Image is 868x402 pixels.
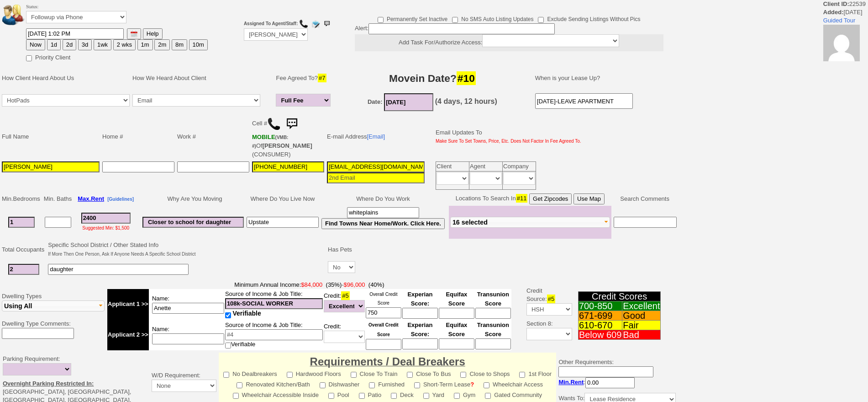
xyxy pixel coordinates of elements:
input: Ask Customer: Do You Know Your Equifax Credit Score [439,308,474,319]
span: Rent [91,195,104,202]
td: Source of Income & Job Title: Verifiable [225,319,323,350]
td: Fair [622,321,661,330]
span: #7 [318,74,326,82]
td: Min. Baths [42,192,73,206]
span: #11 [516,194,528,203]
span: Using All [4,302,32,310]
input: Close To Bus [407,372,413,378]
td: How Client Heard About Us [0,64,131,92]
td: Cell # Of (CONSUMER) [251,113,326,160]
td: Why Are You Moving [141,192,245,206]
label: Wheelchair Accessible Inside [233,389,319,399]
font: Experian Score: [407,322,432,338]
font: Experian Score: [407,291,432,307]
td: Bad [622,330,661,340]
td: Total Occupants [0,240,47,260]
button: Using All [2,300,105,311]
td: 700-850 [578,301,622,311]
td: Home # [101,113,176,160]
span: #5 [341,291,349,300]
span: Verifiable [233,310,261,317]
input: Permanently Set Inactive [378,17,384,23]
input: 1st Floor [519,372,525,378]
input: #9 [347,207,419,218]
button: Find Towns Near Home/Work. Click Here. [321,218,445,229]
td: Specific School District / Other Stated Info [47,240,197,260]
a: Guided Tour [823,17,856,24]
input: Hardwood Floors [287,372,293,378]
button: 8m [172,39,187,50]
td: Credit: [323,289,365,319]
font: Overall Credit Score [368,322,399,337]
label: No Dealbreakers [223,368,277,378]
font: If More Then One Person, Ask If Anyone Needs A Specific School District [48,252,195,257]
font: Overall Credit Score [369,292,397,306]
font: Make Sure To Set Towns, Price, Etc. Does Not Factor In Fee Agreed To. [436,139,581,144]
label: Yard [423,389,445,399]
input: Yard [423,393,429,399]
input: Ask Customer: Do You Know Your Equifax Credit Score [439,338,474,349]
td: Excellent [622,301,661,311]
img: people.png [2,5,30,25]
input: No Dealbreakers [223,372,229,378]
h3: Movein Date? [340,70,525,86]
b: T-Mobile USA, Inc. [252,134,288,149]
td: Search Comments [611,192,679,206]
td: Company [503,162,536,172]
input: Ask Customer: Do You Know Your Transunion Credit Score [475,308,511,319]
button: 2 wks [113,39,136,50]
input: Pool [328,393,334,399]
span: 16 selected [452,219,488,226]
input: Deck [391,393,397,399]
td: Name: [149,319,225,350]
label: Renovated Kitchen/Bath [237,378,310,389]
label: Short-Term Lease [414,378,474,389]
b: Min. [558,379,584,386]
td: Source of Income & Job Title: [225,289,323,319]
button: Get Zipcodes [529,193,572,204]
span: - [107,281,511,289]
label: Priority Client [26,51,70,62]
label: Dishwasher [320,378,360,389]
font: (40%) [368,281,384,288]
td: Applicant 2 >> [107,319,149,350]
td: Email Updates To [429,113,583,160]
button: 1m [137,39,153,50]
font: $84,000 [301,281,322,288]
td: 671-699 [578,311,622,321]
span: Bedrooms [13,195,40,202]
img: compose_email.png [311,19,320,28]
input: #1 [8,217,35,228]
td: E-mail Address [326,113,426,160]
td: Good [622,311,661,321]
input: #4 [225,298,323,309]
td: Full Name [0,113,101,160]
button: 1wk [94,39,111,50]
input: Patio [359,393,365,399]
button: 1d [47,39,61,50]
input: Gated Community [485,393,491,399]
button: Help [143,28,163,39]
img: call.png [299,19,308,28]
input: Renovated Kitchen/Bath [237,382,242,388]
div: Alert: [355,23,663,51]
input: Gym [454,393,460,399]
font: Equifax Score [446,291,467,307]
button: 16 selected [450,217,610,228]
label: Gated Community [485,389,542,399]
button: 10m [189,39,208,50]
input: Ask Customer: Do You Know Your Overall Credit Score [366,307,401,318]
label: Deck [391,389,414,399]
button: 2m [154,39,170,50]
font: Status: [26,4,126,21]
input: Ask Customer: Do You Know Your Overall Credit Score [366,339,401,350]
font: Transunion Score [477,291,509,307]
input: #3 [81,213,131,224]
td: Credit Source: Section 8: [513,279,573,352]
font: Minimum Annual Income: [234,281,342,288]
input: 2nd Email [327,172,425,183]
input: Dishwasher [320,382,326,388]
span: #10 [457,71,476,85]
b: Assigned To Agent/Staff: [244,21,298,26]
button: 2d [63,39,76,50]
